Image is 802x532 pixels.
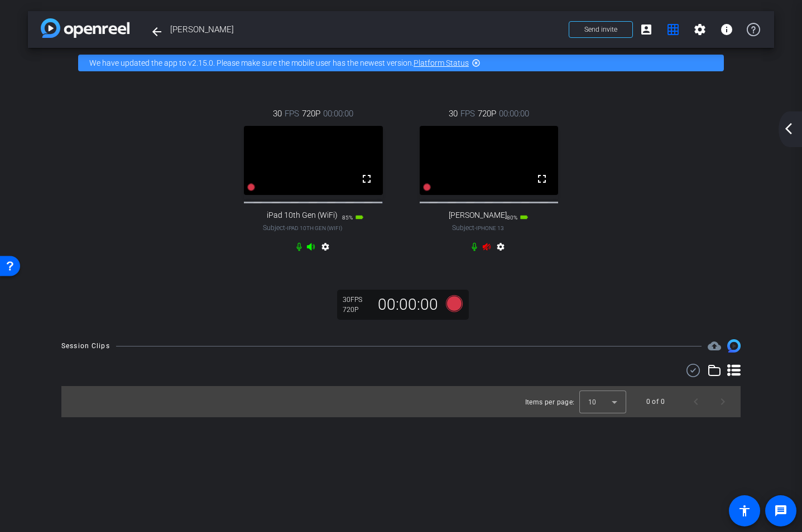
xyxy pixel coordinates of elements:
span: FPS [285,108,299,120]
span: 30 [273,108,282,120]
mat-icon: settings [319,242,332,256]
mat-icon: fullscreen [360,172,373,186]
span: FPS [350,296,362,304]
mat-icon: settings [693,23,707,36]
button: Send invite [569,21,633,38]
span: Subject [452,223,504,233]
mat-icon: battery_std [355,213,364,222]
mat-icon: battery_std [520,213,529,222]
div: 720P [343,305,371,314]
span: iPhone 13 [476,225,504,231]
mat-icon: fullscreen [535,172,549,186]
span: [PERSON_NAME] [449,211,507,220]
span: 720P [478,108,496,120]
span: - [285,224,287,232]
mat-icon: settings [494,242,507,256]
span: 00:00:00 [323,108,353,120]
mat-icon: arrow_back [150,25,164,38]
span: Destinations for your clips [708,339,721,353]
mat-icon: cloud_upload [708,339,721,353]
span: 85% [342,214,353,221]
span: Send invite [584,25,617,34]
span: 80% [507,214,517,221]
span: iPad 10th Gen (WiFi) [287,225,342,231]
span: Subject [263,223,342,233]
div: 0 of 0 [646,396,665,407]
span: - [474,224,476,232]
mat-icon: grid_on [666,23,680,36]
mat-icon: accessibility [738,504,751,518]
span: 00:00:00 [499,108,529,120]
button: Next page [709,388,736,415]
a: Platform Status [414,58,469,67]
button: Previous page [683,388,709,415]
mat-icon: account_box [640,23,653,36]
mat-icon: info [720,23,733,36]
img: app-logo [41,18,129,38]
div: Session Clips [61,340,110,352]
div: Items per page: [525,397,575,408]
div: 30 [343,295,371,304]
span: FPS [460,108,475,120]
span: iPad 10th Gen (WiFi) [267,211,338,220]
mat-icon: arrow_back_ios_new [782,122,795,135]
img: Session clips [727,339,741,353]
div: 00:00:00 [371,295,445,314]
mat-icon: message [774,504,787,518]
span: 30 [449,108,458,120]
span: [PERSON_NAME] [170,18,562,41]
span: 720P [302,108,320,120]
div: We have updated the app to v2.15.0. Please make sure the mobile user has the newest version. [78,55,724,71]
mat-icon: highlight_off [472,58,481,67]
